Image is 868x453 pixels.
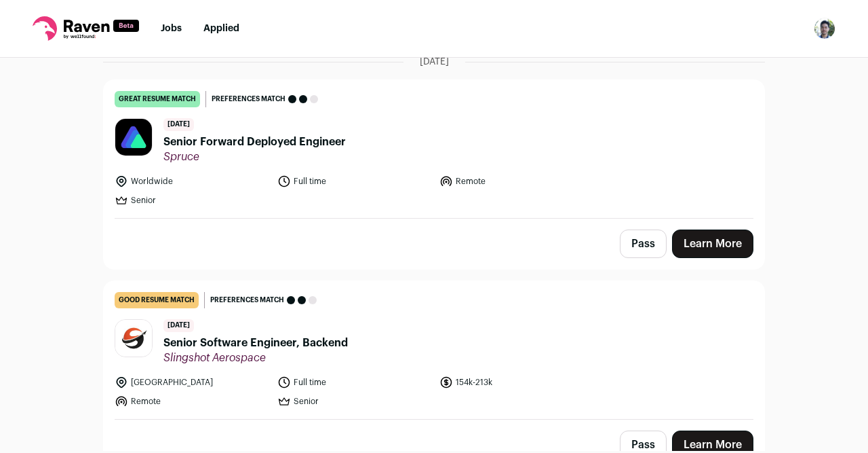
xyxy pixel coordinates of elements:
a: good resume match Preferences match [DATE] Senior Software Engineer, Backend Slingshot Aerospace ... [104,281,764,419]
a: Jobs [161,24,182,33]
span: Preferences match [210,293,284,307]
li: Remote [115,395,269,408]
img: bcf539f971462f9bf07ba2779fa2add2e0ad049695ec4a72e1f9e2bad0864d08.jpg [115,320,152,357]
button: Open dropdown [814,18,835,39]
li: Senior [115,194,269,207]
span: [DATE] [163,319,194,332]
div: good resume match [115,292,199,308]
img: 19207836-medium_jpg [814,18,835,39]
div: great resume match [115,91,200,107]
li: Worldwide [115,175,269,188]
li: Remote [439,175,594,188]
span: [DATE] [420,55,449,69]
img: a5e4f23570ccbe80d6029e56fab1cc4797ce05ba389c3f8ed39f77343f93c83d.jpg [115,119,152,156]
span: Preferences match [212,92,285,106]
a: great resume match Preferences match [DATE] Senior Forward Deployed Engineer Spruce Worldwide Ful... [104,80,764,218]
li: Full time [277,175,432,188]
li: Senior [277,395,432,408]
span: Slingshot Aerospace [163,351,348,365]
span: Spruce [163,150,346,164]
span: Senior Software Engineer, Backend [163,335,348,351]
li: [GEOGRAPHIC_DATA] [115,376,269,389]
li: Full time [277,376,432,389]
span: Senior Forward Deployed Engineer [163,134,346,150]
a: Applied [203,24,239,33]
a: Learn More [672,230,753,258]
li: 154k-213k [439,376,594,389]
button: Pass [620,230,667,258]
span: [DATE] [163,118,194,131]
